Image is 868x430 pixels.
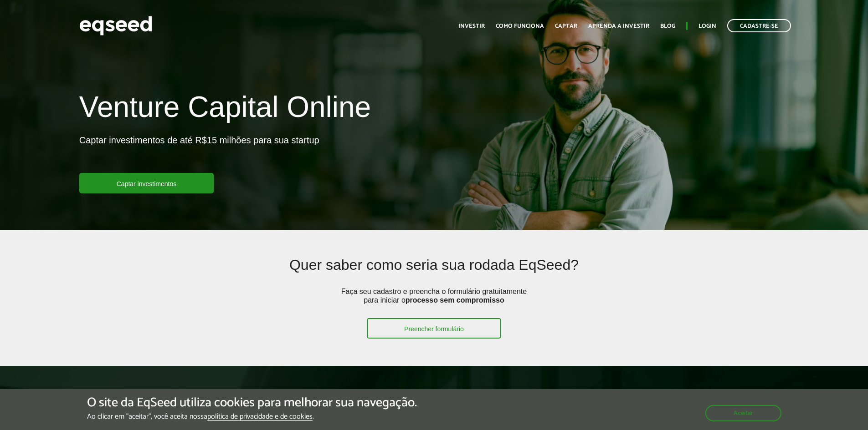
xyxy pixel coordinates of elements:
[555,23,577,29] a: Captar
[87,396,417,410] h5: O site da EqSeed utiliza cookies para melhorar sua navegação.
[151,257,716,287] h2: Quer saber como seria sua rodada EqSeed?
[699,23,716,29] a: Login
[79,91,371,127] h1: Venture Capital Online
[79,173,214,193] a: Captar investimentos
[496,23,544,29] a: Como funciona
[79,135,319,173] p: Captar investimentos de até R$15 milhões para sua startup
[406,296,504,304] strong: processo sem compromisso
[458,23,485,29] a: Investir
[727,19,791,32] a: Cadastre-se
[660,23,675,29] a: Blog
[207,413,313,421] a: política de privacidade e de cookies
[338,287,529,318] p: Faça seu cadastro e preencha o formulário gratuitamente para iniciar o
[705,405,781,421] button: Aceitar
[79,14,152,38] img: EqSeed
[588,23,649,29] a: Aprenda a investir
[367,318,501,339] a: Preencher formulário
[87,412,417,421] p: Ao clicar em "aceitar", você aceita nossa .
